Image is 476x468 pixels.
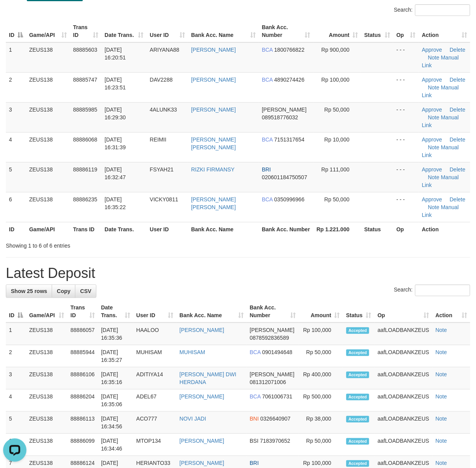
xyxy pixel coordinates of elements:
[26,222,70,236] th: Game/API
[150,196,178,203] span: VICKY0811
[346,327,370,334] span: Accepted
[346,460,370,467] span: Accepted
[262,136,273,143] span: BCA
[250,393,261,400] span: BCA
[26,367,67,389] td: ZEUS138
[436,393,447,400] a: Note
[324,196,350,203] span: Rp 50,000
[422,77,442,83] a: Approve
[393,102,419,132] td: - - -
[180,416,206,422] a: NOVI JADI
[375,367,432,389] td: aafLOADBANKZEUS
[247,300,299,323] th: Bank Acc. Number: activate to sort column ascending
[180,371,236,385] a: [PERSON_NAME] DWI HERDANA
[6,300,26,323] th: ID: activate to sort column descending
[73,166,97,173] span: 88886119
[26,72,70,102] td: ZEUS138
[375,323,432,345] td: aafLOADBANKZEUS
[428,174,439,180] a: Note
[67,367,98,389] td: 88886106
[150,47,179,53] span: ARIYANA88
[250,438,259,444] span: BSI
[6,285,52,298] a: Show 25 rows
[450,196,465,203] a: Delete
[180,327,224,333] a: [PERSON_NAME]
[191,47,236,53] a: [PERSON_NAME]
[73,136,97,143] span: 88886068
[262,349,293,355] span: Copy 0901494648 to clipboard
[26,162,70,192] td: ZEUS138
[375,412,432,434] td: aafLOADBANKZEUS
[450,77,465,83] a: Delete
[67,300,98,323] th: Trans ID: activate to sort column ascending
[67,412,98,434] td: 88886113
[133,300,176,323] th: User ID: activate to sort column ascending
[6,367,26,389] td: 3
[3,3,26,26] button: Open LiveChat chat widget
[73,77,97,83] span: 88885747
[436,460,447,466] a: Note
[422,107,442,113] a: Approve
[150,166,173,173] span: FSYAH21
[422,144,459,158] a: Manual Link
[188,20,259,42] th: Bank Acc. Name: activate to sort column ascending
[262,77,273,83] span: BCA
[321,47,349,53] span: Rp 900,000
[101,222,146,236] th: Date Trans.
[98,323,133,345] td: [DATE] 16:35:36
[26,300,67,323] th: Game/API: activate to sort column ascending
[262,174,307,180] span: Copy 020601184750507 to clipboard
[6,42,26,73] td: 1
[450,107,465,113] a: Delete
[346,372,370,378] span: Accepted
[450,166,465,173] a: Delete
[6,132,26,162] td: 4
[393,162,419,192] td: - - -
[26,345,67,367] td: ZEUS138
[394,285,470,296] label: Search:
[70,222,101,236] th: Trans ID
[73,196,97,203] span: 88886235
[393,132,419,162] td: - - -
[393,192,419,222] td: - - -
[422,84,459,98] a: Manual Link
[250,371,295,377] span: [PERSON_NAME]
[26,434,67,456] td: ZEUS138
[450,136,465,143] a: Delete
[436,438,447,444] a: Note
[250,327,295,333] span: [PERSON_NAME]
[432,300,470,323] th: Action: activate to sort column ascending
[26,412,67,434] td: ZEUS138
[375,434,432,456] td: aafLOADBANKZEUS
[428,84,439,91] a: Note
[52,285,75,298] a: Copy
[259,20,314,42] th: Bank Acc. Number: activate to sort column ascending
[80,288,91,294] span: CSV
[146,222,188,236] th: User ID
[6,192,26,222] td: 6
[98,345,133,367] td: [DATE] 16:35:27
[393,42,419,73] td: - - -
[133,412,176,434] td: ACO777
[105,136,126,150] span: [DATE] 16:31:39
[133,367,176,389] td: ADITIYA14
[394,4,470,16] label: Search:
[346,349,370,356] span: Accepted
[343,300,375,323] th: Status: activate to sort column ascending
[98,300,133,323] th: Date Trans.: activate to sort column ascending
[180,460,224,466] a: [PERSON_NAME]
[393,222,419,236] th: Op
[422,114,459,128] a: Manual Link
[6,434,26,456] td: 6
[133,323,176,345] td: HAALOO
[57,288,70,294] span: Copy
[150,136,166,143] span: REIMII
[262,107,307,113] span: [PERSON_NAME]
[415,4,470,16] input: Search:
[150,77,173,83] span: DAV2288
[450,47,465,53] a: Delete
[188,222,259,236] th: Bank Acc. Name
[346,438,370,445] span: Accepted
[419,222,470,236] th: Action
[6,102,26,132] td: 3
